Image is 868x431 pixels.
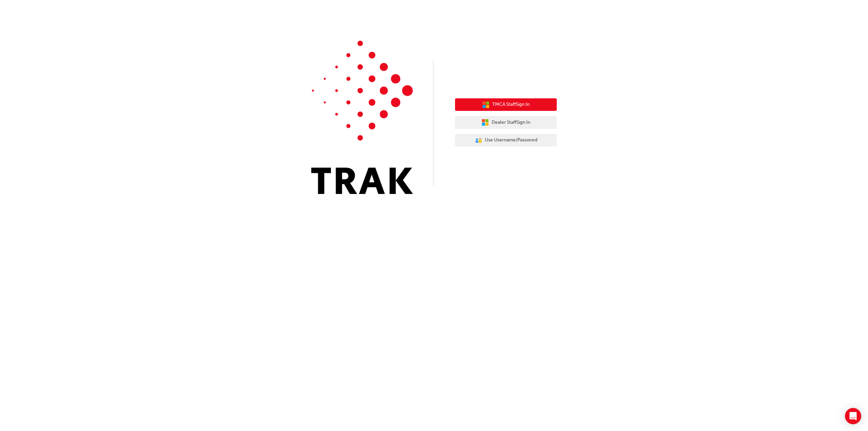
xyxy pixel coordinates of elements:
button: Dealer StaffSign In [455,116,557,129]
div: Open Intercom Messenger [845,408,861,424]
span: TMCA Staff Sign In [492,101,530,109]
span: Use Username/Password [485,136,537,144]
span: Dealer Staff Sign In [492,119,530,126]
img: Trak [311,41,413,194]
button: Use Username/Password [455,134,557,147]
button: TMCA StaffSign In [455,98,557,111]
